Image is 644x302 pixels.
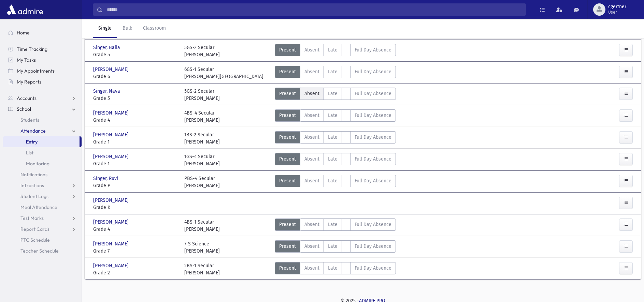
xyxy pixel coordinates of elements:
span: cgertner [608,4,626,10]
div: AttTypes [275,175,396,189]
span: Singer, Ruvi [93,175,119,182]
span: List [26,150,33,156]
span: Grade 1 [93,138,177,146]
span: Grade K [93,204,177,211]
div: AttTypes [275,44,396,58]
a: Meal Attendance [3,202,82,213]
div: AttTypes [275,88,396,102]
span: Late [328,134,338,141]
a: Infractions [3,180,82,191]
span: Grade 5 [93,51,177,58]
span: Full Day Absence [355,265,391,272]
span: Present [279,265,296,272]
span: Absent [304,221,319,228]
span: [PERSON_NAME] [93,66,130,73]
span: Present [279,177,296,184]
a: Home [3,27,82,38]
span: Grade 5 [93,95,177,102]
div: 4BS-1 Secular [PERSON_NAME] [184,218,220,233]
span: Late [328,46,338,54]
a: Time Tracking [3,44,82,55]
div: AttTypes [275,240,396,255]
span: [PERSON_NAME] [93,131,130,138]
span: Attendance [20,128,46,134]
span: Present [279,112,296,119]
a: Monitoring [3,158,82,169]
div: 1BS-2 Secular [PERSON_NAME] [184,131,220,146]
span: Student Logs [20,193,48,199]
a: Bulk [117,19,138,38]
span: Absent [304,68,319,75]
span: School [17,106,31,112]
span: Present [279,243,296,250]
span: Full Day Absence [355,177,391,184]
a: Attendance [3,125,82,136]
span: Late [328,68,338,75]
span: Full Day Absence [355,243,391,250]
span: [PERSON_NAME] [93,109,130,117]
span: Grade 4 [93,226,177,233]
span: Report Cards [20,226,49,232]
span: [PERSON_NAME] [93,153,130,160]
span: Late [328,112,338,119]
span: [PERSON_NAME] [93,218,130,226]
span: Absent [304,177,319,184]
span: Absent [304,243,319,250]
span: Infractions [20,182,44,188]
a: Test Marks [3,213,82,224]
span: Singer, Nava [93,88,121,95]
span: Absent [304,265,319,272]
a: School [3,104,82,115]
a: Single [93,19,117,38]
div: AttTypes [275,262,396,276]
div: 2BS-1 Secular [PERSON_NAME] [184,262,220,276]
span: Accounts [17,95,37,101]
span: Absent [304,112,319,119]
a: Student Logs [3,191,82,202]
span: Teacher Schedule [20,248,59,254]
span: Home [17,30,30,36]
span: Present [279,221,296,228]
span: My Appointments [17,68,55,74]
span: Late [328,265,338,272]
span: Present [279,68,296,75]
span: Grade 2 [93,269,177,276]
span: Students [20,117,39,123]
a: Report Cards [3,224,82,235]
span: [PERSON_NAME] [93,240,130,247]
span: Grade P [93,182,177,189]
a: My Reports [3,76,82,87]
span: Meal Attendance [20,204,57,210]
span: Late [328,243,338,250]
span: Entry [26,139,38,145]
span: Present [279,155,296,163]
div: 7-S Science [PERSON_NAME] [184,240,220,255]
a: Students [3,115,82,125]
span: Present [279,90,296,97]
a: Notifications [3,169,82,180]
span: Late [328,155,338,163]
span: Singer, Baila [93,44,121,51]
span: Monitoring [26,161,49,167]
div: 6GS-1 Secular [PERSON_NAME][GEOGRAPHIC_DATA] [184,66,263,80]
a: Entry [3,136,80,147]
span: Grade 6 [93,73,177,80]
span: Full Day Absence [355,112,391,119]
span: Absent [304,155,319,163]
span: Absent [304,46,319,54]
span: Full Day Absence [355,68,391,75]
span: Late [328,221,338,228]
img: AdmirePro [5,3,45,16]
div: AttTypes [275,109,396,124]
span: Absent [304,134,319,141]
span: Absent [304,90,319,97]
span: User [608,10,626,15]
span: [PERSON_NAME] [93,262,130,269]
span: My Reports [17,79,41,85]
span: Full Day Absence [355,134,391,141]
a: List [3,147,82,158]
input: Search [103,3,526,16]
a: My Appointments [3,65,82,76]
span: Time Tracking [17,46,47,52]
div: 4BS-4 Secular [PERSON_NAME] [184,109,220,124]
